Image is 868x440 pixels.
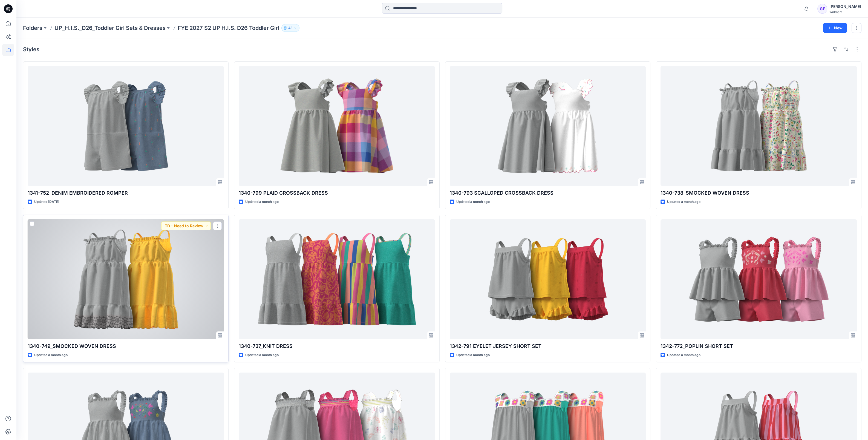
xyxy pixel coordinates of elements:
[456,199,490,205] p: Updated a month ago
[661,219,857,339] a: 1342-772_POPLIN SHORT SET
[450,66,646,186] a: 1340-793 SCALLOPED CROSSBACK DRESS
[28,66,224,186] a: 1341-752_DENIM EMBROIDERED ROMPER
[239,342,435,350] p: 1340-737_KNIT DRESS
[817,4,827,14] div: GF
[661,189,857,197] p: 1340-738_SMOCKED WOVEN DRESS
[54,24,166,32] a: UP_H.I.S._D26_Toddler Girl Sets & Dresses
[28,189,224,197] p: 1341-752_DENIM EMBROIDERED ROMPER
[28,342,224,350] p: 1340-749_SMOCKED WOVEN DRESS
[178,24,279,32] p: FYE 2027 S2 UP H.I.S. D26 Toddler Girl
[28,219,224,339] a: 1340-749_SMOCKED WOVEN DRESS
[829,10,861,14] div: Walmart
[34,199,59,205] p: Updated [DATE]
[34,352,68,358] p: Updated a month ago
[661,66,857,186] a: 1340-738_SMOCKED WOVEN DRESS
[667,199,700,205] p: Updated a month ago
[450,219,646,339] a: 1342-791 EYELET JERSEY SHORT SET
[239,189,435,197] p: 1340-799 PLAID CROSSBACK DRESS
[456,352,490,358] p: Updated a month ago
[281,24,299,32] button: 48
[667,352,700,358] p: Updated a month ago
[23,46,39,53] h4: Styles
[829,3,861,10] div: [PERSON_NAME]
[450,342,646,350] p: 1342-791 EYELET JERSEY SHORT SET
[823,23,847,33] button: New
[23,24,42,32] a: Folders
[450,189,646,197] p: 1340-793 SCALLOPED CROSSBACK DRESS
[245,352,279,358] p: Updated a month ago
[288,25,293,31] p: 48
[239,66,435,186] a: 1340-799 PLAID CROSSBACK DRESS
[239,219,435,339] a: 1340-737_KNIT DRESS
[661,342,857,350] p: 1342-772_POPLIN SHORT SET
[245,199,279,205] p: Updated a month ago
